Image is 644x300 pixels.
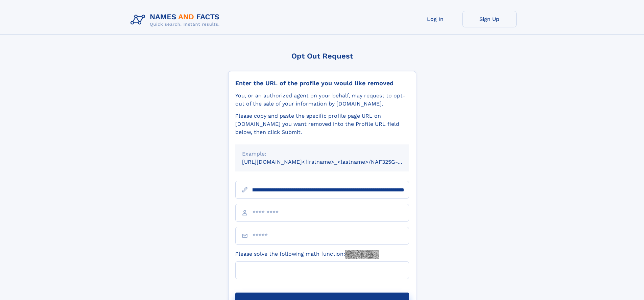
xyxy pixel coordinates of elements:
[242,159,422,165] small: [URL][DOMAIN_NAME]<firstname>_<lastname>/NAF325G-xxxxxxxx
[235,79,409,87] div: Enter the URL of the profile you would like removed
[235,250,379,259] label: Please solve the following math function:
[408,11,462,27] a: Log In
[235,112,409,136] div: Please copy and paste the specific profile page URL on [DOMAIN_NAME] you want removed into the Pr...
[228,52,416,60] div: Opt Out Request
[242,150,402,158] div: Example:
[128,11,225,29] img: Logo Names and Facts
[462,11,517,27] a: Sign Up
[235,92,409,108] div: You, or an authorized agent on your behalf, may request to opt-out of the sale of your informatio...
